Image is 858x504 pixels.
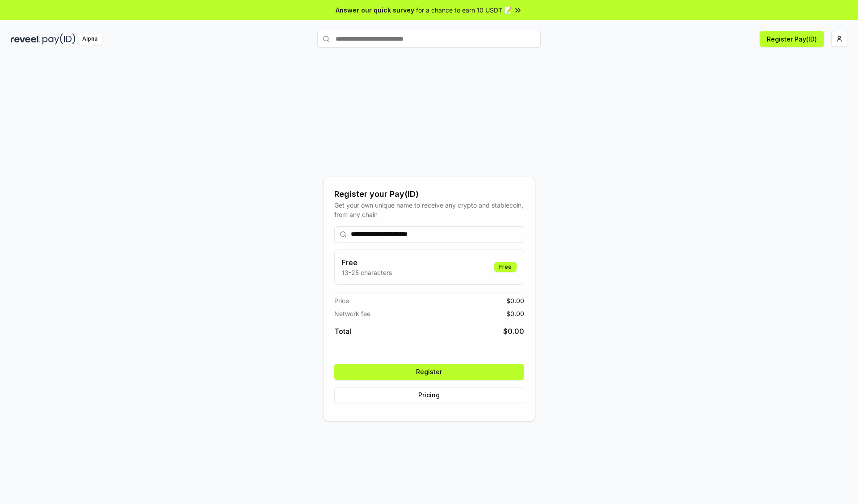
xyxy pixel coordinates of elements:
[334,309,370,318] span: Network fee
[334,326,351,337] span: Total
[342,268,392,277] p: 13-25 characters
[334,188,524,200] div: Register your Pay(ID)
[334,296,349,305] span: Price
[77,33,102,45] div: Alpha
[494,262,517,272] div: Free
[11,33,41,45] img: reveel_dark
[506,296,524,305] span: $ 0.00
[336,5,414,15] span: Answer our quick survey
[334,364,524,380] button: Register
[334,387,524,403] button: Pricing
[416,5,512,15] span: for a chance to earn 10 USDT 📝
[506,309,524,318] span: $ 0.00
[503,326,524,337] span: $ 0.00
[42,33,76,45] img: pay_id
[760,31,824,47] button: Register Pay(ID)
[342,257,392,268] h3: Free
[334,200,524,219] div: Get your own unique name to receive any crypto and stablecoin, from any chain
